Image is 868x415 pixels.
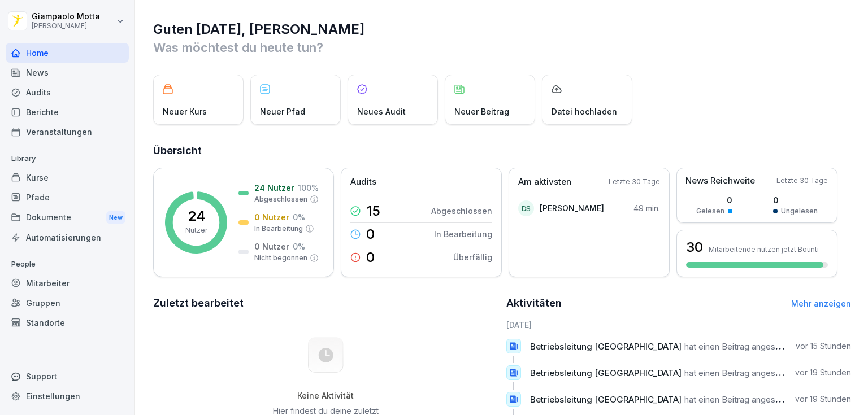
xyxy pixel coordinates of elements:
[540,202,604,214] p: [PERSON_NAME]
[796,340,851,352] p: vor 15 Stunden
[530,394,682,405] span: Betriebsleitung [GEOGRAPHIC_DATA]
[431,205,492,217] p: Abgeschlossen
[684,341,795,352] span: hat einen Beitrag angesehen
[6,386,129,406] a: Einstellungen
[254,241,289,252] p: 0 Nutzer
[530,368,682,378] span: Betriebsleitung [GEOGRAPHIC_DATA]
[6,43,129,63] a: Home
[260,106,305,117] p: Neuer Pfad
[254,182,294,194] p: 24 Nutzer
[153,143,851,159] h2: Übersicht
[709,245,819,254] p: Mitarbeitende nutzen jetzt Bounti
[6,228,129,247] a: Automatisierungen
[298,182,319,194] p: 100 %
[518,176,571,189] p: Am aktivsten
[696,206,724,216] p: Gelesen
[153,295,498,311] h2: Zuletzt bearbeitet
[254,211,289,223] p: 0 Nutzer
[773,194,818,206] p: 0
[795,367,851,378] p: vor 19 Stunden
[6,150,129,168] p: Library
[781,206,818,216] p: Ungelesen
[518,200,534,216] div: DS
[696,194,732,206] p: 0
[453,251,492,263] p: Überfällig
[350,176,376,189] p: Audits
[684,368,795,378] span: hat einen Beitrag angesehen
[153,38,851,56] p: Was möchtest du heute tun?
[357,106,406,117] p: Neues Audit
[366,204,380,218] p: 15
[609,177,660,187] p: Letzte 30 Tage
[506,319,852,331] h6: [DATE]
[6,207,129,228] div: Dokumente
[185,225,207,235] p: Nutzer
[506,295,562,311] h2: Aktivitäten
[293,241,305,252] p: 0 %
[6,187,129,207] a: Pfade
[795,394,851,405] p: vor 19 Stunden
[163,106,207,117] p: Neuer Kurs
[434,228,492,240] p: In Bearbeitung
[684,394,795,405] span: hat einen Beitrag angesehen
[6,366,129,386] div: Support
[32,12,100,21] p: Giampaolo Motta
[366,228,375,241] p: 0
[254,224,303,234] p: In Bearbeitung
[454,106,509,117] p: Neuer Beitrag
[6,293,129,313] a: Gruppen
[293,211,305,223] p: 0 %
[268,391,383,401] h5: Keine Aktivität
[686,238,703,257] h3: 30
[188,209,205,223] p: 24
[791,299,851,308] a: Mehr anzeigen
[106,211,125,224] div: New
[6,207,129,228] a: DokumenteNew
[6,313,129,333] a: Standorte
[530,341,682,352] span: Betriebsleitung [GEOGRAPHIC_DATA]
[32,22,100,30] p: [PERSON_NAME]
[776,176,828,186] p: Letzte 30 Tage
[254,253,307,263] p: Nicht begonnen
[6,102,129,122] a: Berichte
[552,106,617,117] p: Datei hochladen
[633,202,660,214] p: 49 min.
[6,273,129,293] a: Mitarbeiter
[153,20,851,38] h1: Guten [DATE], [PERSON_NAME]
[6,82,129,102] a: Audits
[366,251,375,264] p: 0
[6,122,129,142] a: Veranstaltungen
[6,168,129,187] a: Kurse
[254,194,307,204] p: Abgeschlossen
[6,63,129,82] a: News
[6,255,129,273] p: People
[685,174,755,187] p: News Reichweite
